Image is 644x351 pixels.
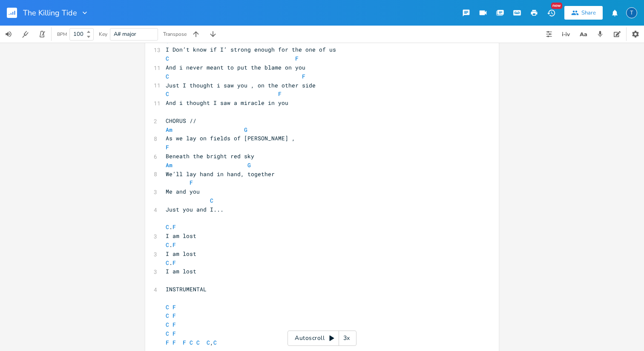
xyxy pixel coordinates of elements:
[166,134,295,142] span: As we lay on fields of [PERSON_NAME] ,
[172,312,176,319] span: F
[166,339,220,346] span: ,
[295,55,299,62] span: F
[183,339,186,346] span: F
[244,126,247,133] span: G
[166,223,176,231] span: .
[581,9,596,17] div: Share
[166,64,305,71] span: And i never meant to put the blame on you
[166,259,176,267] span: .
[329,37,333,45] span: F
[166,117,196,125] span: CHORUS //
[166,285,207,293] span: INSTRUMENTAL
[166,206,224,213] span: Just you and I...
[551,3,562,9] div: New
[626,7,637,18] div: The Killing Tide
[166,170,275,178] span: We’ll lay hand in hand, together
[166,73,169,80] span: C
[172,321,176,328] span: F
[163,32,187,37] div: Transpose
[213,339,217,346] span: C
[166,81,316,89] span: Just I thought i saw you , on the other side
[166,259,169,267] span: C
[302,73,305,80] span: F
[99,32,107,37] div: Key
[543,5,560,20] button: New
[166,126,172,133] span: Am
[339,331,354,346] div: 3x
[166,143,169,151] span: F
[166,55,169,62] span: C
[166,250,196,258] span: I am lost
[190,179,193,186] span: F
[166,37,169,45] span: C
[172,259,176,267] span: F
[564,6,603,20] button: Share
[166,161,172,169] span: Am
[172,241,176,249] span: F
[172,223,176,231] span: F
[57,32,67,37] div: BPM
[172,303,176,311] span: F
[166,188,200,195] span: Me and you
[166,241,176,249] span: .
[166,267,196,275] span: I am lost
[172,339,176,346] span: F
[166,99,288,107] span: And i thought I saw a miracle in you
[196,339,200,346] span: C
[247,161,251,169] span: G
[172,330,176,337] span: F
[166,241,169,249] span: C
[207,339,210,346] span: C
[626,3,637,23] button: T
[166,321,169,328] span: C
[114,30,136,38] span: A# major
[190,339,193,346] span: C
[166,339,169,346] span: F
[166,152,254,160] span: Beneath the bright red sky
[287,331,356,346] div: Autoscroll
[166,303,169,311] span: C
[166,90,169,98] span: C
[166,330,169,337] span: C
[210,197,213,204] span: C
[23,9,77,17] span: The Killing Tide
[166,46,336,53] span: I Don’t know if I’ strong enough for the one of us
[166,223,169,231] span: C
[166,312,169,319] span: C
[278,90,282,98] span: F
[166,232,196,240] span: I am lost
